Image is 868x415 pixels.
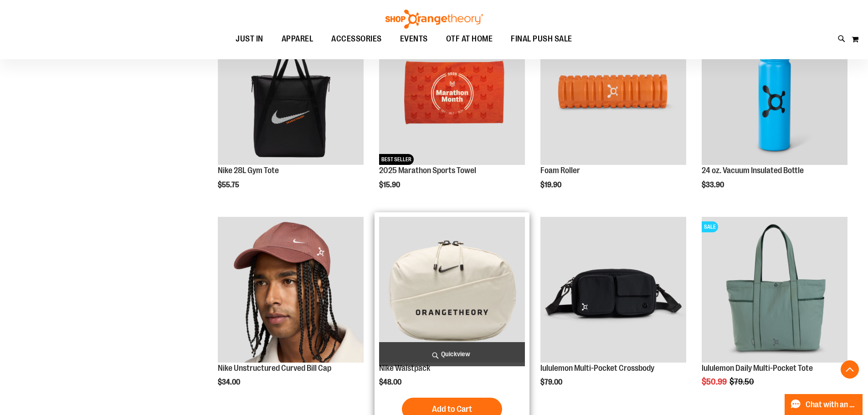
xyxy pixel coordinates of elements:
[540,19,686,166] a: Foam RollerNEW
[375,15,529,212] div: product
[213,212,368,410] div: product
[540,166,580,175] a: Foam Roller
[697,15,852,212] div: product
[379,217,525,363] img: Nike Waistpack
[841,360,859,379] button: Back To Top
[446,29,493,49] span: OTF AT HOME
[785,394,863,415] button: Chat with an Expert
[540,217,686,364] a: lululemon Multi-Pocket Crossbody
[702,217,847,364] a: lululemon Daily Multi-Pocket ToteSALE
[502,29,581,50] a: FINAL PUSH SALE
[697,212,852,410] div: product
[322,29,391,49] a: ACCESSORIES
[702,19,847,165] img: 24 oz. Vacuum Insulated Bottle
[536,15,691,212] div: product
[702,166,804,175] a: 24 oz. Vacuum Insulated Bottle
[806,400,857,409] span: Chat with an Expert
[379,154,414,165] span: BEST SELLER
[540,217,686,363] img: lululemon Multi-Pocket Crossbody
[331,29,382,49] span: ACCESSORIES
[379,19,525,165] img: 2025 Marathon Sports Towel
[384,10,484,29] img: Shop Orangetheory
[702,377,728,386] span: $50.99
[540,378,564,386] span: $79.00
[540,19,686,165] img: Foam Roller
[218,19,364,165] img: Nike 28L Gym Tote
[379,166,476,175] a: 2025 Marathon Sports Towel
[511,29,572,49] span: FINAL PUSH SALE
[379,181,401,189] span: $15.90
[379,378,403,386] span: $48.00
[218,181,241,189] span: $55.75
[437,29,502,50] a: OTF AT HOME
[213,15,368,212] div: product
[236,29,263,49] span: JUST IN
[218,378,241,386] span: $34.00
[218,217,364,364] a: Nike Unstructured Curved Bill Cap
[379,19,525,166] a: 2025 Marathon Sports TowelNEWBEST SELLER
[702,19,847,166] a: 24 oz. Vacuum Insulated BottleNEW
[702,217,847,363] img: lululemon Daily Multi-Pocket Tote
[536,212,691,410] div: product
[702,364,813,373] a: lululemon Daily Multi-Pocket Tote
[391,29,437,50] a: EVENTS
[432,404,472,414] span: Add to Cart
[218,166,279,175] a: Nike 28L Gym Tote
[218,364,331,373] a: Nike Unstructured Curved Bill Cap
[379,364,430,373] a: Nike Waistpack
[282,29,313,49] span: APPAREL
[379,217,525,364] a: Nike Waistpack
[379,342,525,366] a: Quickview
[400,29,428,49] span: EVENTS
[226,29,272,50] a: JUST IN
[218,19,364,166] a: Nike 28L Gym ToteNEW
[540,364,654,373] a: lululemon Multi-Pocket Crossbody
[272,29,323,50] a: APPAREL
[540,181,563,189] span: $19.90
[729,377,755,386] span: $79.50
[702,181,725,189] span: $33.90
[702,221,718,232] span: SALE
[218,217,364,363] img: Nike Unstructured Curved Bill Cap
